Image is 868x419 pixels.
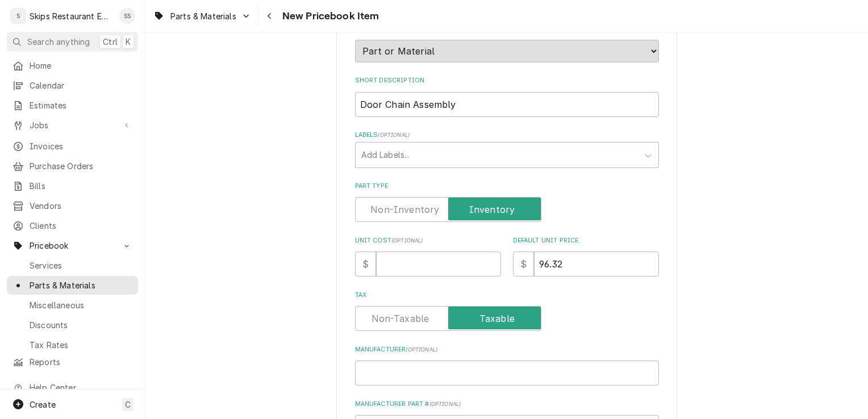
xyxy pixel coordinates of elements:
div: Item Type [355,24,659,62]
span: Discounts [30,319,132,331]
button: Navigate back [261,7,279,25]
div: S [10,8,26,24]
span: Help Center [30,382,131,393]
div: Short Description [355,76,659,116]
label: Labels [355,131,659,140]
label: Unit Cost [355,236,501,245]
a: Reports [7,353,138,371]
label: Tax [355,291,659,300]
span: Ctrl [103,36,118,48]
span: Vendors [30,200,132,212]
span: Reports [30,356,132,368]
a: Discounts [7,316,138,334]
a: Tax Rates [7,336,138,354]
div: Part Type [355,182,659,222]
span: Parts & Materials [170,10,236,22]
a: Clients [7,216,138,235]
span: C [125,399,131,410]
div: Unit Cost [355,236,501,276]
a: Vendors [7,196,138,215]
span: New Pricebook Item [279,9,379,24]
span: Tax Rates [30,339,132,351]
div: $ [513,252,534,276]
label: Default Unit Price [513,236,659,245]
button: Search anythingCtrlK [7,32,138,52]
a: Go to Parts & Materials [149,7,256,26]
div: Default Unit Price [513,236,659,276]
span: ( optional ) [429,401,461,407]
div: Shan Skipper's Avatar [119,8,135,24]
input: Name used to describe this Part or Material [355,92,659,117]
span: ( optional ) [406,346,437,353]
a: Miscellaneous [7,296,138,315]
span: Invoices [30,140,132,152]
a: Parts & Materials [7,276,138,295]
span: ( optional ) [378,132,410,138]
span: Estimates [30,99,132,111]
a: Bills [7,177,138,195]
span: Create [30,400,56,409]
a: Go to Jobs [7,116,138,135]
div: $ [355,252,376,276]
span: Miscellaneous [30,299,132,311]
label: Short Description [355,76,659,85]
a: Go to Pricebook [7,236,138,255]
span: Jobs [30,119,115,131]
div: Manufacturer [355,345,659,386]
a: Purchase Orders [7,157,138,175]
label: Manufacturer Part # [355,400,659,409]
a: Estimates [7,96,138,115]
span: Search anything [27,36,90,48]
a: Services [7,256,138,275]
span: Clients [30,220,132,232]
span: Pricebook [30,240,115,252]
span: K [126,36,131,48]
span: Bills [30,180,132,192]
a: Home [7,56,138,75]
a: Calendar [7,76,138,95]
div: Tax [355,291,659,331]
span: Calendar [30,79,132,91]
span: Home [30,60,132,72]
div: Skips Restaurant Equipment [30,10,113,22]
label: Part Type [355,182,659,191]
span: Parts & Materials [30,279,132,291]
span: ( optional ) [391,237,423,244]
div: SS [119,8,135,24]
label: Manufacturer [355,345,659,354]
div: Labels [355,131,659,167]
span: Services [30,259,132,271]
a: Go to Help Center [7,378,138,397]
span: Purchase Orders [30,160,132,172]
a: Invoices [7,137,138,156]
